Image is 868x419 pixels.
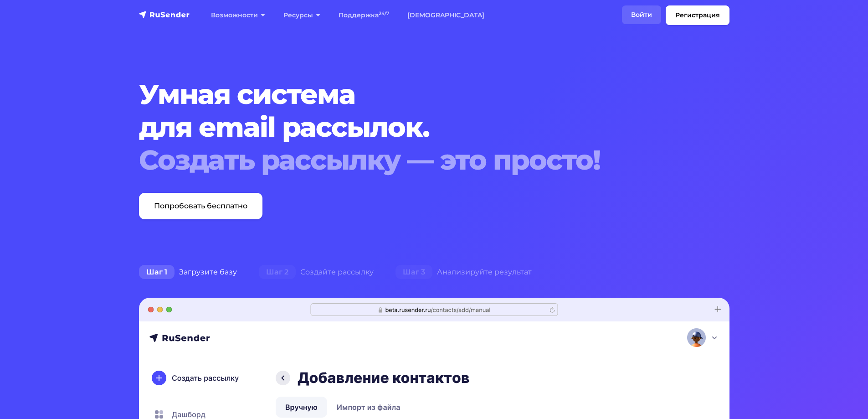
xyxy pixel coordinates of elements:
img: RuSender [139,10,190,19]
span: Шаг 2 [259,265,296,279]
a: Попробовать бесплатно [139,193,262,219]
a: [DEMOGRAPHIC_DATA] [398,6,493,25]
a: Возможности [202,6,274,25]
div: Создать рассылку — это просто! [139,144,679,176]
a: Войти [622,5,661,24]
a: Ресурсы [274,6,329,25]
h1: Умная система для email рассылок. [139,78,679,176]
span: Шаг 1 [139,265,175,279]
div: Анализируйте результат [385,263,543,281]
a: Поддержка24/7 [329,6,398,25]
sup: 24/7 [379,10,389,16]
span: Шаг 3 [395,265,432,279]
div: Загрузите базу [128,263,248,281]
a: Регистрация [666,5,729,25]
div: Создайте рассылку [248,263,385,281]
